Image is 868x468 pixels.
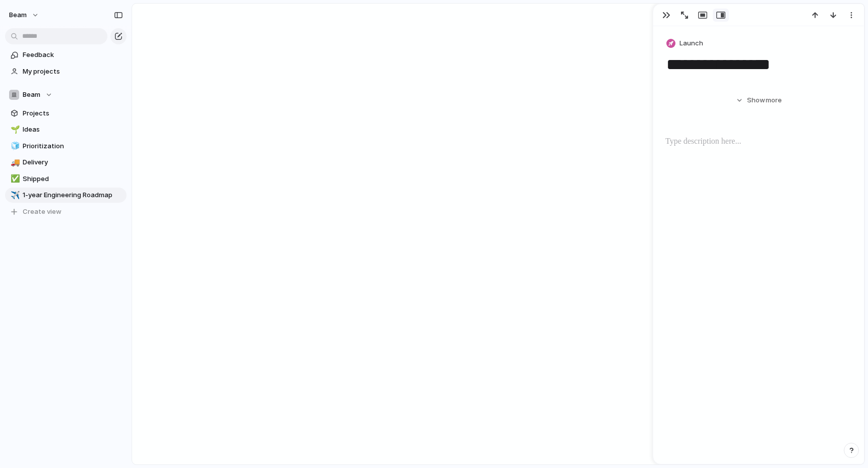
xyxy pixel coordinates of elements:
[11,157,18,168] div: 🚚
[11,173,18,185] div: ✅
[23,90,40,100] span: Beam
[766,95,782,105] span: more
[5,204,127,219] button: Create view
[5,155,127,170] a: 🚚Delivery
[5,139,127,154] a: 🧊Prioritization
[5,122,127,137] a: 🌱Ideas
[23,174,123,184] span: Shipped
[23,125,123,135] span: Ideas
[9,157,19,167] button: 🚚
[5,7,44,23] button: Beam
[5,64,127,79] a: My projects
[679,38,703,48] span: Launch
[9,141,19,151] button: 🧊
[9,125,19,135] button: 🌱
[23,141,123,151] span: Prioritization
[23,50,123,60] span: Feedback
[11,140,18,152] div: 🧊
[9,190,19,200] button: ✈️
[11,124,18,136] div: 🌱
[23,67,123,77] span: My projects
[23,157,123,167] span: Delivery
[23,190,123,200] span: 1-year Engineering Roadmap
[5,188,127,203] a: ✈️1-year Engineering Roadmap
[23,207,61,217] span: Create view
[665,91,852,109] button: Showmore
[23,108,123,119] span: Projects
[5,87,127,102] button: Beam
[747,95,765,105] span: Show
[5,171,127,187] a: ✅Shipped
[5,47,127,63] a: Feedback
[5,106,127,121] a: Projects
[9,10,27,20] span: Beam
[664,36,706,51] button: Launch
[9,174,19,184] button: ✅
[11,190,18,201] div: ✈️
